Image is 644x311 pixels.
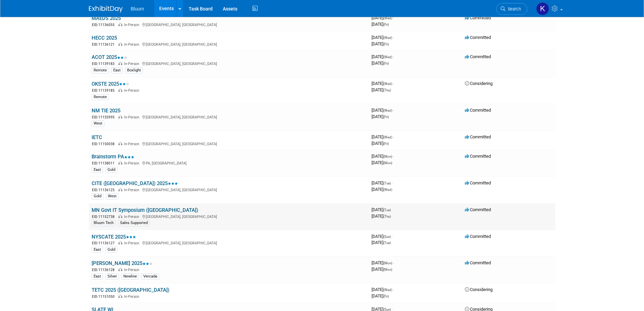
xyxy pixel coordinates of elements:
div: East [92,247,103,253]
span: Committed [465,154,491,159]
span: (Mon) [383,268,392,271]
img: In-Person Event [118,241,122,244]
span: (Thu) [383,88,391,92]
div: West [92,120,104,127]
span: [DATE] [372,180,393,185]
span: EID: 11151050 [92,295,117,298]
span: Committed [465,54,491,59]
img: In-Person Event [118,268,122,271]
div: Gold [92,193,103,199]
span: - [393,35,394,40]
span: (Fri) [383,62,389,65]
div: Remote [92,94,109,100]
span: [DATE] [372,22,389,27]
span: [DATE] [372,141,389,146]
a: OKSTE 2025 [92,81,129,87]
a: HECC 2025 [92,35,117,41]
span: (Wed) [383,109,392,112]
span: [DATE] [372,154,394,159]
span: Committed [465,134,491,139]
span: In-Person [124,142,141,146]
span: - [393,81,394,86]
span: (Fri) [383,142,389,146]
span: In-Person [124,241,141,245]
span: - [393,287,394,292]
span: (Mon) [383,155,392,158]
div: [GEOGRAPHIC_DATA], [GEOGRAPHIC_DATA] [92,240,366,246]
div: Boxlight [125,67,143,73]
img: In-Person Event [118,161,122,164]
span: EID: 11135995 [92,115,117,119]
span: EID: 11136055 [92,23,117,27]
a: Brainstorm PA [92,154,134,160]
span: (Tue) [383,208,391,212]
img: In-Person Event [118,215,122,218]
div: Remote [92,67,109,73]
span: EID: 11136121 [92,43,117,46]
span: (Sun) [383,235,391,239]
span: [DATE] [372,81,394,86]
div: East [92,273,103,280]
span: [DATE] [372,54,394,59]
div: Newline [121,273,139,280]
span: EID: 11136127 [92,241,117,245]
img: In-Person Event [118,42,122,46]
span: EID: 11139183 [92,62,117,66]
a: TETC 2025 ([GEOGRAPHIC_DATA]) [92,287,169,293]
span: (Thu) [383,215,391,218]
span: EID: 11139185 [92,89,117,92]
span: EID: 11136125 [92,188,117,192]
span: (Tue) [383,181,391,185]
span: (Wed) [383,36,392,40]
span: [DATE] [372,214,391,219]
span: Committed [465,260,491,265]
span: - [393,54,394,59]
span: (Tue) [383,241,391,245]
div: Gold [105,167,117,173]
div: Bluum Tech [92,220,116,226]
a: IETC [92,134,102,140]
a: [PERSON_NAME] 2025 [92,260,152,266]
span: - [392,180,393,185]
span: (Wed) [383,55,392,59]
span: (Wed) [383,82,392,86]
span: In-Person [124,42,141,47]
span: [DATE] [372,41,389,46]
span: In-Person [124,188,141,192]
span: [DATE] [372,187,392,192]
img: In-Person Event [118,23,122,26]
span: EID: 11150038 [92,142,117,146]
span: (Fri) [383,23,389,26]
span: In-Person [124,23,141,27]
span: (Wed) [383,288,392,292]
span: - [393,15,394,20]
a: MAEDS 2025 [92,15,121,21]
img: ExhibitDay [89,6,123,13]
div: [GEOGRAPHIC_DATA], [GEOGRAPHIC_DATA] [92,114,366,120]
span: - [392,234,393,239]
span: In-Person [124,215,141,219]
a: CITE ([GEOGRAPHIC_DATA]) 2025 [92,180,178,186]
img: In-Person Event [118,62,122,65]
span: Considering [465,287,493,292]
img: Kellie Noller [536,2,549,15]
span: Considering [465,81,493,86]
span: - [393,260,394,265]
span: [DATE] [372,35,394,40]
span: [DATE] [372,134,394,139]
a: NM TIE 2025 [92,108,120,114]
a: ACOT 2025 [92,54,127,60]
span: EID: 11152738 [92,215,117,219]
div: [GEOGRAPHIC_DATA], [GEOGRAPHIC_DATA] [92,187,366,193]
span: EID: 11138011 [92,161,117,165]
img: In-Person Event [118,294,122,298]
span: [DATE] [372,260,394,265]
span: - [392,207,393,212]
span: [DATE] [372,108,394,113]
span: Committed [465,35,491,40]
span: (Wed) [383,16,392,20]
span: In-Person [124,88,141,93]
div: East [92,167,103,173]
div: West [106,193,119,199]
span: - [393,108,394,113]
